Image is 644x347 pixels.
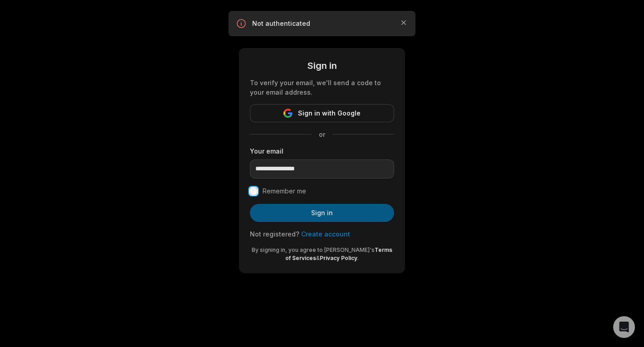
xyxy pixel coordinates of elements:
a: Privacy Policy [320,255,357,261]
button: Sign in with Google [250,104,394,122]
span: By signing in, you agree to [PERSON_NAME]'s [252,246,375,253]
span: or [312,130,332,139]
div: Sign in [250,59,394,72]
a: Terms of Services [285,246,392,261]
span: & [316,255,320,261]
label: Remember me [263,186,306,197]
span: . [357,255,359,261]
span: Not registered? [250,230,299,238]
button: Sign in [250,204,394,222]
label: Your email [250,146,394,156]
div: To verify your email, we'll send a code to your email address. [250,78,394,97]
div: Open Intercom Messenger [613,316,635,338]
span: Sign in with Google [298,108,361,119]
p: Not authenticated [252,19,392,28]
a: Create account [301,230,350,238]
